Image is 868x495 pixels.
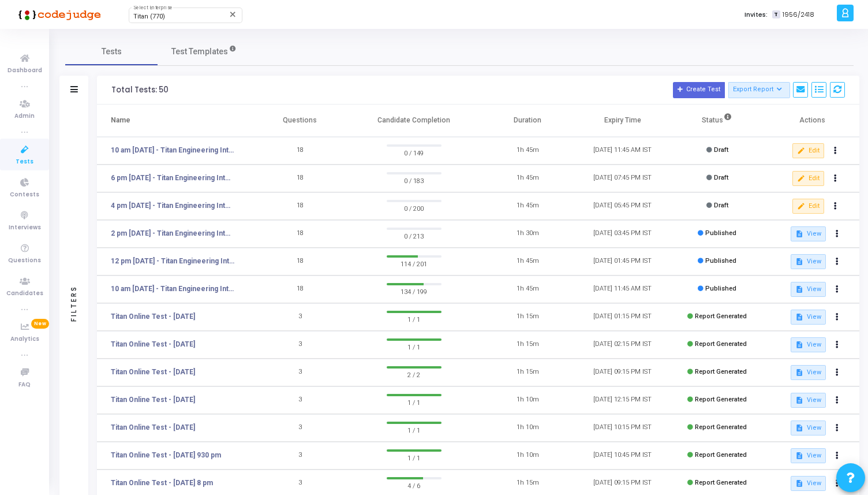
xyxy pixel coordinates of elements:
[795,341,803,349] mat-icon: description
[480,165,575,192] td: 1h 45m
[253,386,347,414] td: 3
[480,105,575,137] th: Duration
[480,276,575,303] td: 1h 45m
[111,422,195,433] a: Titan Online Test - [DATE]
[795,396,803,404] mat-icon: description
[111,200,235,211] a: 4 pm [DATE] - Titan Engineering Intern 2026
[797,147,805,155] mat-icon: edit
[253,105,347,137] th: Questions
[772,10,780,19] span: T
[9,223,41,233] span: Interviews
[480,442,575,470] td: 1h 10m
[14,3,101,26] img: logo
[171,46,228,58] span: Test Templates
[792,171,824,186] button: Edit
[673,82,725,98] button: Create Test
[102,46,122,58] span: Tests
[791,365,826,380] button: View
[792,199,824,214] button: Edit
[111,228,235,239] a: 2 pm [DATE] - Titan Engineering Intern 2026
[347,105,480,137] th: Candidate Completion
[253,220,347,248] td: 18
[480,248,575,276] td: 1h 45m
[253,442,347,470] td: 3
[783,10,814,20] span: 1956/2418
[797,174,805,183] mat-icon: edit
[795,452,803,460] mat-icon: description
[575,137,669,165] td: [DATE] 11:45 AM IST
[10,190,39,200] span: Contests
[705,285,736,292] span: Published
[253,303,347,331] td: 3
[387,230,442,241] span: 0 / 213
[387,258,442,269] span: 114 / 201
[695,312,747,320] span: Report Generated
[575,192,669,220] td: [DATE] 05:45 PM IST
[695,396,747,403] span: Report Generated
[253,248,347,276] td: 18
[480,359,575,386] td: 1h 15m
[229,10,238,19] mat-icon: Clear
[744,10,768,20] label: Invites:
[8,256,41,266] span: Questions
[705,257,736,265] span: Published
[111,85,169,95] div: Total Tests: 50
[480,303,575,331] td: 1h 15m
[795,479,803,487] mat-icon: description
[253,137,347,165] td: 18
[387,174,442,186] span: 0 / 183
[695,368,747,375] span: Report Generated
[387,341,442,352] span: 1 / 1
[791,420,826,436] button: View
[795,230,803,238] mat-icon: description
[111,284,235,294] a: 10 am [DATE] - Titan Engineering Intern 2026
[253,165,347,192] td: 18
[111,256,235,266] a: 12 pm [DATE] - Titan Engineering Intern 2026
[695,451,747,459] span: Report Generated
[387,313,442,325] span: 1 / 1
[111,339,195,349] a: Titan Online Test - [DATE]
[18,380,31,390] span: FAQ
[111,173,235,183] a: 6 pm [DATE] - Titan Engineering Intern 2026
[111,311,195,322] a: Titan Online Test - [DATE]
[795,424,803,432] mat-icon: description
[714,146,728,154] span: Draft
[480,331,575,359] td: 1h 15m
[795,258,803,266] mat-icon: description
[575,105,669,137] th: Expiry Time
[69,240,79,367] div: Filters
[253,359,347,386] td: 3
[253,414,347,442] td: 3
[791,476,826,491] button: View
[714,202,728,209] span: Draft
[791,337,826,352] button: View
[670,105,765,137] th: Status
[705,229,736,237] span: Published
[387,285,442,297] span: 134 / 199
[133,13,165,20] span: Titan (770)
[695,423,747,431] span: Report Generated
[714,174,728,181] span: Draft
[791,226,826,241] button: View
[695,479,747,486] span: Report Generated
[111,394,195,405] a: Titan Online Test - [DATE]
[480,386,575,414] td: 1h 10m
[387,396,442,408] span: 1 / 1
[253,276,347,303] td: 18
[111,478,213,488] a: Titan Online Test - [DATE] 8 pm
[791,282,826,297] button: View
[791,393,826,408] button: View
[31,319,49,329] span: New
[111,450,221,460] a: Titan Online Test - [DATE] 930 pm
[480,220,575,248] td: 1h 30m
[791,254,826,269] button: View
[6,289,43,299] span: Candidates
[575,442,669,470] td: [DATE] 10:45 PM IST
[575,386,669,414] td: [DATE] 12:15 PM IST
[575,220,669,248] td: [DATE] 03:45 PM IST
[792,143,824,158] button: Edit
[387,479,442,491] span: 4 / 6
[387,147,442,158] span: 0 / 149
[795,285,803,293] mat-icon: description
[111,145,235,155] a: 10 am [DATE] - Titan Engineering Intern 2026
